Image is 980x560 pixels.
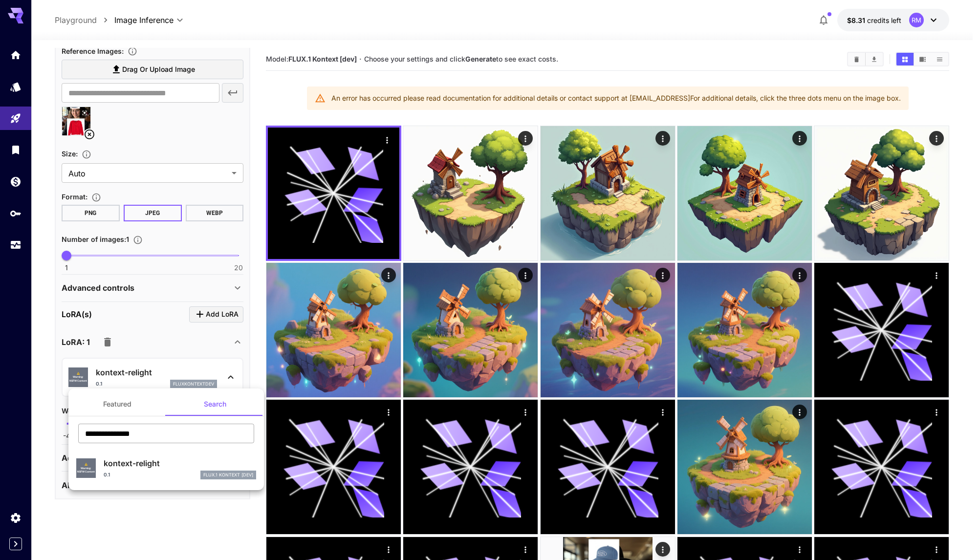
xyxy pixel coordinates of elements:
p: 0.1 [104,471,110,478]
p: kontext-relight [104,457,256,469]
span: NSFW Content [77,470,95,474]
div: ⚠️Warning:NSFW Contentkontext-relight0.1FLUX.1 Kontext [dev] [76,453,256,483]
p: FLUX.1 Kontext [dev] [203,472,253,478]
span: ⚠️ [85,463,87,467]
span: Warning: [81,467,91,471]
button: Featured [68,392,166,416]
button: Search [166,392,264,416]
